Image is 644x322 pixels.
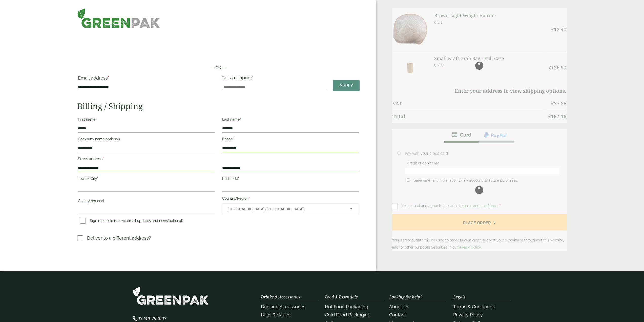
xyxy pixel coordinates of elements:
label: Sign me up to receive email updates and news [78,219,185,224]
label: County [78,197,215,206]
label: Last name [222,116,359,124]
span: (optional) [168,219,183,223]
a: Bags & Wraps [261,312,290,317]
a: Contact [389,312,406,317]
a: Privacy Policy [453,312,483,317]
span: 03449 794007 [133,315,167,321]
p: Deliver to a different address? [87,235,151,241]
span: United Kingdom (UK) [227,204,343,214]
a: 03449 794007 [133,316,167,321]
label: Company name [78,136,215,144]
span: (optional) [90,199,105,203]
img: GreenPak Supplies [133,287,209,305]
label: Postcode [222,175,359,184]
abbr: required [240,117,241,121]
abbr: required [248,196,250,200]
span: Apply [339,83,353,88]
abbr: required [233,137,234,141]
label: Phone [222,136,359,144]
img: GreenPak Supplies [77,8,160,28]
abbr: required [102,157,104,161]
abbr: required [95,117,97,121]
abbr: required [108,75,109,81]
a: Hot Food Packaging [325,304,368,309]
label: Street address [78,155,215,164]
abbr: required [238,177,239,181]
a: Cold Food Packaging [325,312,370,317]
span: (optional) [105,137,120,141]
abbr: required [97,177,98,181]
a: About Us [389,304,409,309]
a: Terms & Conditions [453,304,495,309]
p: — OR — [77,65,359,71]
label: Town / City [78,175,215,184]
iframe: Secure payment button frame [77,49,359,59]
input: Sign me up to receive email updates and news(optional) [80,218,86,224]
h2: Billing / Shipping [77,101,359,111]
label: First name [78,116,215,124]
a: Apply [333,80,360,91]
a: Drinking Accessories [261,304,305,309]
label: Email address [78,76,215,83]
span: Country/Region [222,203,359,214]
label: Got a coupon? [221,75,255,83]
label: Country/Region [222,195,359,203]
